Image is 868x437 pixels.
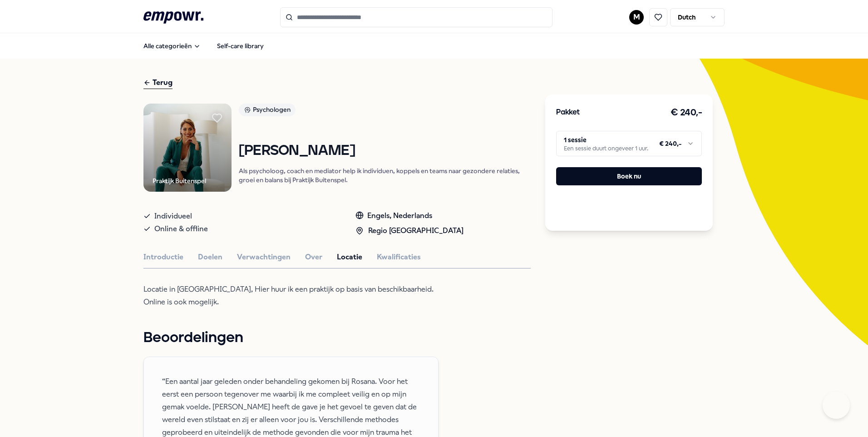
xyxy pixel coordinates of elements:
[198,251,222,263] button: Doelen
[143,104,232,192] img: Product Image
[629,10,644,25] button: M
[136,37,208,55] button: Alle categorieën
[239,166,531,184] p: Als psycholoog, coach en mediator help ik individuen, koppels en teams naar gezondere relaties, g...
[143,77,173,89] div: Terug
[239,143,531,159] h1: [PERSON_NAME]
[671,105,702,120] h3: € 240,-
[143,283,439,308] p: Locatie in [GEOGRAPHIC_DATA], Hier huur ik een praktijk op basis van beschikbaarheid. Online is o...
[154,210,192,223] span: Individueel
[377,251,421,263] button: Kwalificaties
[355,210,464,222] div: Engels, Nederlands
[305,251,322,263] button: Over
[153,176,206,186] div: Praktijk Buitenspel
[280,7,552,27] input: Search for products, categories or subcategories
[556,167,702,185] button: Boek nu
[239,104,296,116] div: Psychologen
[210,37,271,55] a: Self-care library
[143,251,183,263] button: Introductie
[136,37,271,55] nav: Main
[239,104,531,119] a: Psychologen
[154,223,208,235] span: Online & offline
[337,251,362,263] button: Locatie
[355,225,464,237] div: Regio [GEOGRAPHIC_DATA]
[823,392,850,419] iframe: Help Scout Beacon - Open
[556,107,580,119] h3: Pakket
[237,251,291,263] button: Verwachtingen
[143,327,531,349] h1: Beoordelingen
